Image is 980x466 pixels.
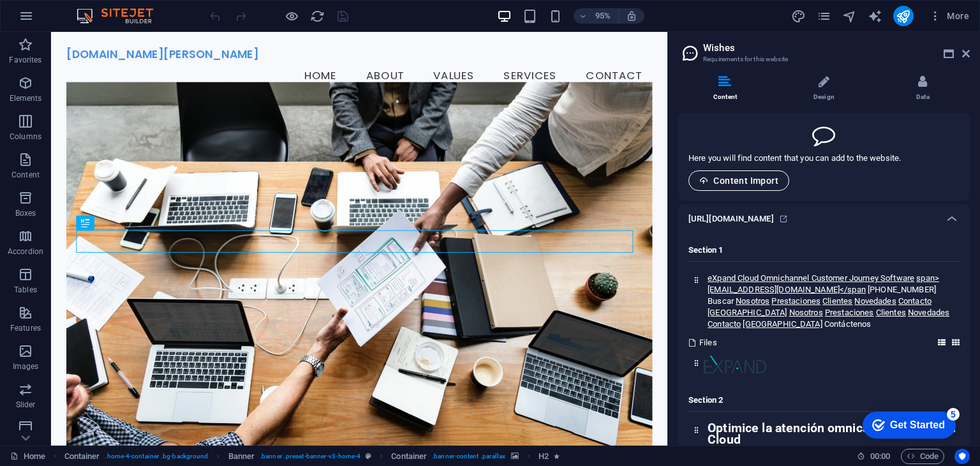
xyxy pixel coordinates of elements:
button: Content Import [688,170,789,191]
a: Contacto [708,319,741,329]
button: navigator [842,8,857,24]
span: . home-4-container .bg-background [105,449,208,464]
span: Contáctenos [824,319,872,329]
nav: breadcrumb [64,449,560,464]
i: On resize automatically adjust zoom level to fit chosen device. [626,10,637,22]
button: Usercentrics [954,449,970,464]
span: . banner .preset-banner-v3-home-4 [260,449,360,464]
div: Get Started 5 items remaining, 0% complete [10,6,103,33]
i: This element is a customizable preset [366,453,371,460]
button: Code [901,449,944,464]
button: publish [893,6,914,26]
button: Click here to leave preview mode and continue editing [284,8,299,24]
p: Elements [10,93,42,103]
a: Contacto [898,296,932,306]
a: Prestaciones [825,308,874,317]
span: 00 00 [870,449,890,464]
i: AI Writer [868,9,882,24]
h4: Section 1 [688,244,960,262]
h3: Requirements for this website [703,54,944,65]
a: Prestaciones [771,296,820,306]
h6: 95% [593,8,613,24]
img: Editor Logo [73,8,169,24]
span: Code [907,449,939,464]
button: More [924,6,974,26]
p: Favorites [9,55,41,65]
span: Click to select. Double-click to edit [228,449,255,464]
h4: Section 2 [688,395,960,412]
h2: Optimice la atención omnicanal con eXpand Cloud [708,423,959,446]
a: Nosotros [789,308,823,317]
p: Images [13,361,39,372]
i: Reload page [310,9,325,24]
button: 95% [574,8,619,24]
a: eXpand Cloud Omnichannel Customer Journey Software [708,273,914,283]
span: [PHONE_NUMBER] [868,285,936,294]
a: Novedades [908,308,949,317]
h6: Session time [857,449,891,464]
i: Publish [896,9,910,24]
p: Content [11,170,40,180]
i: This element contains a background [511,453,519,460]
div: [URL][DOMAIN_NAME] [678,204,970,234]
button: text_generator [868,8,883,24]
p: Here you will find content that you can add to the website. [688,153,901,164]
button: reload [309,8,325,24]
span: Files [699,337,717,349]
p: Accordion [8,246,43,257]
i: Element contains an animation [554,453,560,460]
li: Content [678,75,777,103]
p: Slider [16,400,36,410]
a: [GEOGRAPHIC_DATA] [708,308,787,317]
p: Boxes [15,208,36,218]
span: Click to select. Double-click to edit [391,449,427,464]
div: Drag this element into the website [689,273,704,330]
div: Drag this element into the website [689,356,704,373]
i: Pages (Ctrl+Alt+S) [817,9,831,24]
span: Content Import [699,176,778,186]
button: pages [817,8,832,24]
span: . banner-content .parallax [432,449,505,464]
a: [GEOGRAPHIC_DATA] [743,319,822,329]
h6: [URL][DOMAIN_NAME] [688,211,774,227]
a: Nosotros [736,296,769,306]
a: span>[EMAIL_ADDRESS][DOMAIN_NAME]</span [708,273,939,294]
a: Novedades [854,296,896,306]
p: Features [10,323,41,333]
a: Clientes [876,308,906,317]
li: Data [876,75,970,103]
img: cropped-cropped-Desktop-Logo-GVIhdaVC5sP-zy7DSdKqWw.png [704,356,766,373]
p: Columns [10,132,41,142]
p: Tables [14,285,37,295]
div: Drag this element into the website [689,423,704,446]
a: Clientes [822,296,852,306]
h2: Wishes [703,42,970,54]
span: More [929,10,969,22]
li: Design [777,75,876,103]
button: design [791,8,806,24]
span: : [879,451,881,461]
span: Click to select. Double-click to edit [538,449,549,464]
a: Click to cancel selection. Double-click to open Pages [10,449,45,464]
span: Click to select. Double-click to edit [64,449,100,464]
label: Buscar [708,296,734,306]
div: Get Started [38,14,93,26]
div: 5 [94,3,107,15]
i: Design (Ctrl+Alt+Y) [791,9,806,24]
i: Navigator [842,9,857,24]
